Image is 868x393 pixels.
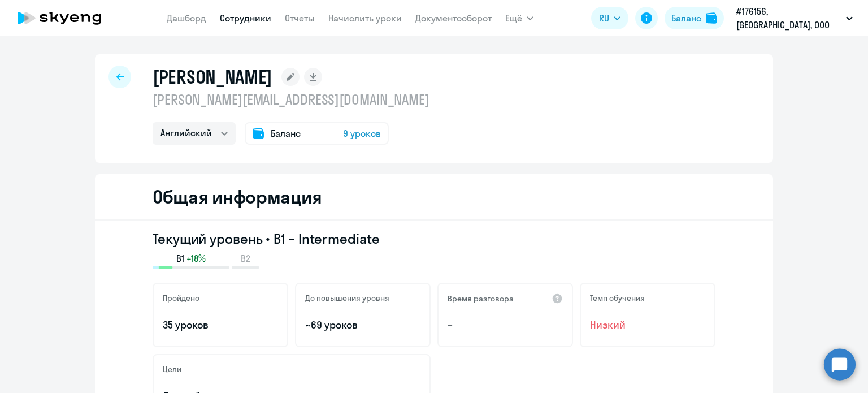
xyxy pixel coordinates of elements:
span: 9 уроков [343,127,381,140]
a: Дашборд [167,12,206,24]
a: Сотрудники [220,12,271,24]
span: +18% [186,252,206,265]
span: RU [599,11,609,25]
span: B2 [241,252,250,265]
button: Балансbalance [665,7,724,29]
a: Документооборот [415,12,492,24]
button: RU [591,7,628,29]
h5: Темп обучения [590,293,645,303]
p: – [448,318,563,332]
h3: Текущий уровень • B1 – Intermediate [153,230,715,248]
h2: Общая информация [153,185,322,208]
span: Баланс [271,127,301,140]
p: ~69 уроков [305,318,420,332]
span: B1 [176,252,184,265]
button: #176156, [GEOGRAPHIC_DATA], ООО [731,5,858,32]
button: Ещё [505,7,533,29]
p: #176156, [GEOGRAPHIC_DATA], ООО [736,5,841,32]
p: 35 уроков [163,318,278,332]
h5: До повышения уровня [305,293,389,303]
a: Отчеты [285,12,315,24]
span: Ещё [505,11,522,25]
h5: Цели [163,364,181,374]
h1: [PERSON_NAME] [153,66,272,88]
a: Начислить уроки [328,12,402,24]
h5: Время разговора [448,293,514,304]
h5: Пройдено [163,293,199,303]
img: balance [706,12,717,24]
div: Баланс [671,11,701,25]
p: [PERSON_NAME][EMAIL_ADDRESS][DOMAIN_NAME] [153,90,429,109]
span: Низкий [590,318,705,332]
